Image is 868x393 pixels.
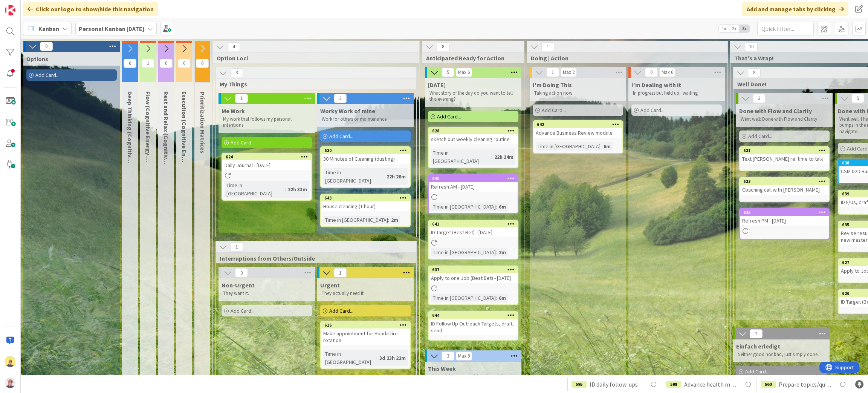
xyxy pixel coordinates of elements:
input: Quick Filter... [757,22,814,35]
span: 8 [437,42,449,51]
div: Max 6 [662,71,673,74]
div: Time in [GEOGRAPHIC_DATA] [323,168,384,185]
div: Text [PERSON_NAME] re: time to talk [740,154,829,164]
span: Today [428,81,446,89]
span: 3 [230,68,243,77]
span: Flow (Cognitive Energy M-H) [144,91,152,169]
img: JW [5,356,15,367]
div: 642 [533,121,622,128]
p: They actually need it [322,290,409,296]
div: 642 [537,122,622,127]
div: 630 [321,147,410,154]
div: 22h 14m [492,153,515,161]
p: They want it. [223,290,310,296]
div: Time in [GEOGRAPHIC_DATA] [431,149,491,165]
div: Time in [GEOGRAPHIC_DATA] [225,181,285,198]
span: 1 [541,42,554,51]
div: ID Follow Up Outreach Targets, draft, send [429,319,518,335]
span: Einfach erledigt [736,342,780,350]
span: Add Card... [748,133,772,140]
div: Time in [GEOGRAPHIC_DATA] [431,203,496,211]
span: 0 [178,59,191,68]
span: Advance health metrics module in CSM D2D [684,380,738,389]
span: : [496,203,497,211]
span: Doing | Action [531,54,718,62]
div: 2m [389,216,400,224]
span: : [285,185,286,193]
div: 625 [743,210,829,215]
b: Personal Kanban [DATE] [79,25,144,32]
span: : [601,142,602,150]
span: : [388,216,389,224]
span: Done with Flow and Clarity [739,107,812,115]
div: 6m [497,203,508,211]
div: 643 [321,195,410,201]
p: In progress but held up...waiting [633,90,720,96]
span: Add Card... [640,107,665,114]
div: Daily Journal - [DATE] [222,160,311,170]
div: 640 [432,176,518,181]
span: 0 [40,42,53,51]
span: This Week [428,365,456,372]
div: 641ID Target (Best Bet) - [DATE] [429,221,518,237]
div: 3d 23h 22m [377,354,408,362]
span: 5 [442,68,454,77]
div: Max 6 [458,71,470,74]
span: Prioritization Matrices [199,92,206,154]
span: Add Card... [542,107,566,114]
span: 4 [227,42,240,51]
span: 1 [546,68,559,77]
span: ID daily follow-ups [590,380,638,389]
div: 633 [743,179,829,184]
div: 22h 26m [385,172,408,181]
span: Add Card... [745,368,769,375]
div: 616Make appointment for Honda tire rotation [321,322,410,345]
span: Rest and Relax (Cognitive Energy L) [162,91,170,189]
div: 641 [429,221,518,227]
div: 628sketch out weekly cleaning routine [429,127,518,144]
span: Add Card... [437,113,461,120]
div: 642Advance Business Review module [533,121,622,138]
div: 633Coaching call with [PERSON_NAME] [740,178,829,195]
div: Make appointment for Honda tire rotation [321,329,410,345]
span: I'm Dealing with it [631,81,681,89]
span: : [384,172,385,181]
span: 3 [753,94,766,103]
div: 644 [429,312,518,319]
span: Me Work [222,107,245,115]
div: Advance Business Review module [533,128,622,138]
span: 1x [719,25,729,32]
span: 1 [230,243,243,252]
div: 644ID Follow Up Outreach Targets, draft, send [429,312,518,335]
span: 0 [160,59,173,68]
span: Kanban [38,24,59,33]
div: 560 [761,381,776,388]
div: 624 [222,154,311,160]
p: Taking action now [534,90,622,96]
div: Time in [GEOGRAPHIC_DATA] [536,142,601,150]
span: 0 [645,68,658,77]
span: 0 [124,59,136,68]
span: Support [16,1,34,10]
p: My work that follows my personal intentions [223,116,310,129]
p: Neither good nor bad, just simply done [738,352,825,358]
div: 2m [497,248,508,256]
span: Option Loci [217,54,410,62]
span: Prepare topics/questions for for info interview call with [PERSON_NAME] at CultureAmp [779,380,832,389]
div: 643House cleaning (1 hour) [321,195,410,211]
span: 1 [142,59,154,68]
div: 595 [572,381,587,388]
div: House cleaning (1 hour) [321,201,410,211]
span: Add Card... [329,307,353,314]
div: 630 [324,148,410,153]
div: 631 [740,147,829,154]
div: Coaching call with [PERSON_NAME] [740,185,829,195]
div: sketch out weekly cleaning routine [429,134,518,144]
span: Add Card... [35,72,60,78]
span: : [491,153,492,161]
div: 6m [602,142,613,150]
span: Execution (Cognitive Energy L-M) [180,91,188,218]
span: 3x [739,25,749,32]
div: Time in [GEOGRAPHIC_DATA] [323,216,388,224]
div: 22h 33m [286,185,309,193]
